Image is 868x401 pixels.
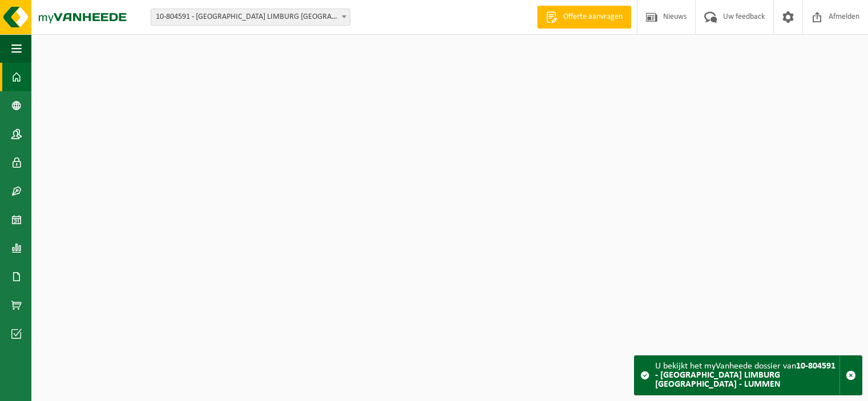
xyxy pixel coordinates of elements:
[560,11,625,23] span: Offerte aanvragen
[537,6,631,29] a: Offerte aanvragen
[655,356,839,395] div: U bekijkt het myVanheede dossier van
[151,9,350,26] span: 10-804591 - SABCA LIMBURG NV - LUMMEN
[151,9,350,25] span: 10-804591 - SABCA LIMBURG NV - LUMMEN
[655,362,835,389] strong: 10-804591 - [GEOGRAPHIC_DATA] LIMBURG [GEOGRAPHIC_DATA] - LUMMEN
